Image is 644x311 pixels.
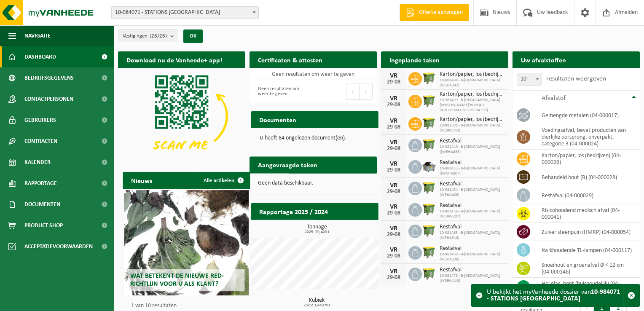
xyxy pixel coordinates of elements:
p: 1 van 10 resultaten [131,303,246,309]
img: WB-1100-HPE-GN-51 [422,245,436,259]
span: Restafval [440,245,504,252]
span: 10-984071 - STATIONS MONS [111,6,259,19]
td: Geen resultaten om weer te geven [250,68,377,80]
a: Wat betekent de nieuwe RED-richtlijn voor u als klant? [124,190,249,295]
button: OK [183,29,203,43]
strong: 10-984071 - STATIONS [GEOGRAPHIC_DATA] [487,289,620,302]
div: VR [385,182,402,189]
h2: Ingeplande taken [381,51,448,68]
span: Restafval [440,159,504,166]
div: VR [385,161,402,167]
span: 10-981499 - B-[GEOGRAPHIC_DATA] [PERSON_NAME] BUREAU CONTREMAITRE (W5HA333) [440,98,504,113]
td: behandeld hout (B) (04-000028) [535,168,640,186]
td: restafval (04-000029) [535,186,640,204]
div: VR [385,72,402,79]
p: Geen data beschikbaar. [258,181,368,187]
img: Download de VHEPlus App [118,68,245,164]
span: Gebruikers [24,110,56,131]
span: Vestigingen [123,30,167,43]
span: 10 [517,74,542,86]
div: Geen resultaten om weer te geven [254,82,309,101]
div: 29-08 [385,102,402,108]
span: 10-981498 - B-[GEOGRAPHIC_DATA] (W5HA342) [440,78,504,88]
td: voedingsafval, bevat producten van dierlijke oorsprong, onverpakt, categorie 3 (04-000024) [535,124,640,150]
div: 29-08 [385,167,402,173]
div: 29-08 [385,146,402,152]
span: 10-981454 - B-[GEOGRAPHIC_DATA] (W5HA406) [440,188,504,198]
div: VR [385,95,402,102]
a: Bekijk rapportage [316,220,378,236]
span: Karton/papier, los (bedrijven) [440,71,504,78]
span: 10-981501 - B-[GEOGRAPHIC_DATA] (W5BW343) [440,123,504,133]
span: Product Shop [24,215,63,236]
div: 29-08 [385,232,402,238]
button: Vestigingen(26/26) [118,29,178,42]
span: Rapportage [24,173,57,194]
count: (26/26) [150,33,167,39]
span: 10 [517,73,542,86]
span: Karton/papier, los (bedrijven) [440,116,504,123]
span: 2025: 3,440 m3 [255,303,378,308]
div: VR [385,268,402,275]
span: Restafval [440,138,504,145]
div: U bekijkt het myVanheede dossier van [487,284,623,306]
span: 10-981463 - B-[GEOGRAPHIC_DATA] (W5HA318) [440,231,504,241]
td: hol glas, bont (huishoudelijk) (04-000209) [535,278,640,296]
span: Bedrijfsgegevens [24,67,74,88]
span: 2025: 79,409 t [255,230,378,234]
td: kwikhoudende TL-lampen (04-000117) [535,241,640,259]
p: U heeft 84 ongelezen document(en). [260,135,370,141]
span: Karton/papier, los (bedrijven) [440,91,504,98]
span: Restafval [440,224,504,231]
h2: Rapportage 2025 / 2024 [251,203,337,220]
span: Wat betekent de nieuwe RED-richtlijn voor u als klant? [130,273,224,287]
div: VR [385,204,402,210]
td: karton/papier, los (bedrijven) (04-000026) [535,150,640,168]
span: Restafval [440,267,504,273]
span: 10-981449 - B-[GEOGRAPHIC_DATA] ((W5HA433) [440,145,504,155]
span: 10-981478 - B-[GEOGRAPHIC_DATA] (W5BW413) [440,273,504,284]
h2: Documenten [251,111,305,128]
div: 29-08 [385,189,402,195]
img: WB-1100-HPE-GN-50 [422,223,436,238]
h2: Certificaten & attesten [250,51,331,68]
span: 10-981468 - B-[GEOGRAPHIC_DATA] (W5HA238) [440,252,504,262]
span: 10-981459 - B-[GEOGRAPHIC_DATA] (W5BW207) [440,209,504,219]
div: VR [385,225,402,232]
span: 10-981453 - B-[GEOGRAPHIC_DATA] ((W5HA807) [440,166,504,176]
button: Next [360,83,373,100]
div: VR [385,118,402,124]
td: risicohoudend medisch afval (04-000041) [535,204,640,223]
h2: Download nu de Vanheede+ app! [118,51,231,68]
span: Restafval [440,202,504,209]
h3: Kubiek [255,298,378,308]
span: Contracten [24,131,57,152]
h2: Aangevraagde taken [250,157,326,173]
span: 10-984071 - STATIONS MONS [112,7,258,19]
div: 29-08 [385,210,402,216]
div: VR [385,247,402,253]
h2: Uw afvalstoffen [513,51,574,68]
div: VR [385,139,402,146]
img: WB-1100-HPE-GN-51 [422,137,436,152]
img: WB-1100-HPE-GN-50 [422,266,436,281]
span: Restafval [440,181,504,188]
span: Offerte aanvragen [417,8,465,17]
div: 29-08 [385,79,402,85]
h2: Nieuws [123,172,161,188]
label: resultaten weergeven [546,75,606,82]
button: Previous [346,83,360,100]
a: Offerte aanvragen [400,4,469,21]
span: Kalender [24,152,51,173]
img: WB-1100-HPE-GN-50 [422,180,436,195]
span: Navigatie [24,25,51,46]
td: snoeihout en groenafval Ø < 12 cm (04-000146) [535,259,640,278]
td: gemengde metalen (04-000017) [535,106,640,124]
div: 29-08 [385,275,402,281]
span: Documenten [24,194,60,215]
div: 29-08 [385,253,402,259]
img: WB-1100-HPE-GN-50 [422,94,436,108]
span: Contactpersonen [24,88,73,110]
h3: Tonnage [255,224,378,234]
div: 29-08 [385,124,402,130]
